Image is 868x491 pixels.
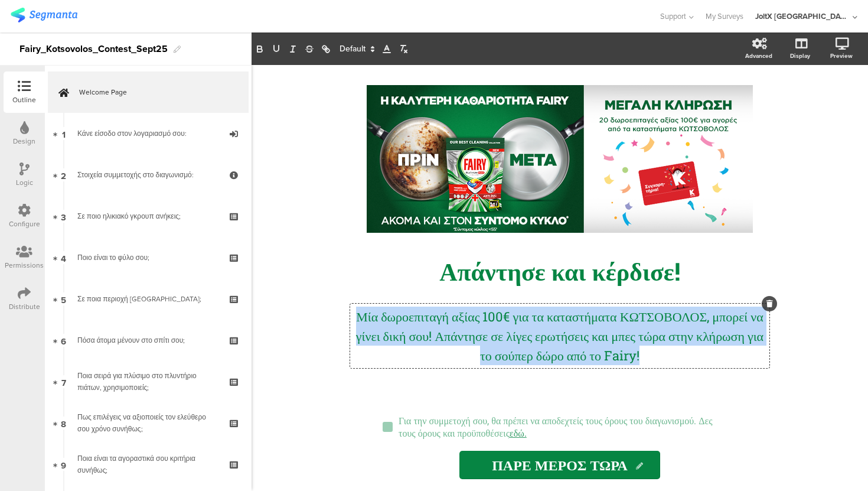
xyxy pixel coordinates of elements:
[341,255,778,287] p: Απάντησε και κέρδισε!
[11,8,77,22] img: segmanta logo
[61,168,66,181] span: 2
[61,375,66,388] span: 7
[5,260,44,271] div: Permissions
[61,417,66,430] span: 8
[77,411,218,435] div: Πως επιλέγεις να αξιοποιείς τον ελεύθερο σου χρόνο συνήθως;
[48,71,249,113] a: Welcome Page
[48,154,249,196] a: 2 Στοιχεία συμμετοχής στο διαγωνισμό:
[61,292,66,305] span: 5
[77,210,218,222] div: Σε ποιο ηλικιακό γκρουπ ανήκεις;
[745,51,772,60] div: Advanced
[510,427,527,439] a: εδώ.
[77,453,218,476] div: Ποια είναι τα αγοραστικά σου κριτήρια συνήθως;
[353,307,766,365] p: Μία δωροεπιταγή αξίας 100€ για τα καταστήματα ΚΩΤΣΟΒΟΛΟΣ, μπορεί να γίνει δική σου! Απάντησε σε λ...
[19,40,168,58] div: Fairy_Kotsovolos_Contest_Sept25
[48,278,249,320] a: 5 Σε ποια περιοχή [GEOGRAPHIC_DATA];
[61,251,66,264] span: 4
[77,128,218,139] div: Κάνε είσοδο στον λογαριασμό σου:
[399,414,731,439] p: Για την συμμετοχή σου, θα πρέπει να αποδεχτείς τους όρους του διαγωνισμού. Δες τους όρους και προ...
[830,51,853,60] div: Preview
[660,11,686,22] span: Support
[459,451,660,479] input: Start
[79,86,230,98] span: Welcome Page
[12,95,36,105] div: Outline
[16,177,33,188] div: Logic
[755,11,850,22] div: JoltX [GEOGRAPHIC_DATA]
[77,370,218,394] div: Ποια σειρά για πλύσιμο στο πλυντήριο πιάτων, χρησιμοποιείς;
[77,293,218,305] div: Σε ποια περιοχή μένεις;
[61,210,66,223] span: 3
[48,237,249,278] a: 4 Ποιο είναι το φύλο σου;
[61,334,66,347] span: 6
[9,301,40,312] div: Distribute
[48,113,249,154] a: 1 Κάνε είσοδο στον λογαριασμό σου:
[13,136,35,147] div: Design
[48,196,249,237] a: 3 Σε ποιο ηλικιακό γκρουπ ανήκεις;
[48,402,249,444] a: 8 Πως επιλέγεις να αξιοποιείς τον ελεύθερο σου χρόνο συνήθως;
[62,127,66,140] span: 1
[48,444,249,485] a: 9 Ποια είναι τα αγοραστικά σου κριτήρια συνήθως;
[61,458,66,471] span: 9
[77,334,218,346] div: Πόσα άτομα μένουν στο σπίτι σου;
[77,169,218,181] div: Στοιχεία συμμετοχής στο διαγωνισμό:
[790,51,810,60] div: Display
[77,252,218,264] div: Ποιο είναι το φύλο σου;
[48,361,249,402] a: 7 Ποια σειρά για πλύσιμο στο πλυντήριο πιάτων, χρησιμοποιείς;
[9,219,40,229] div: Configure
[48,320,249,361] a: 6 Πόσα άτομα μένουν στο σπίτι σου;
